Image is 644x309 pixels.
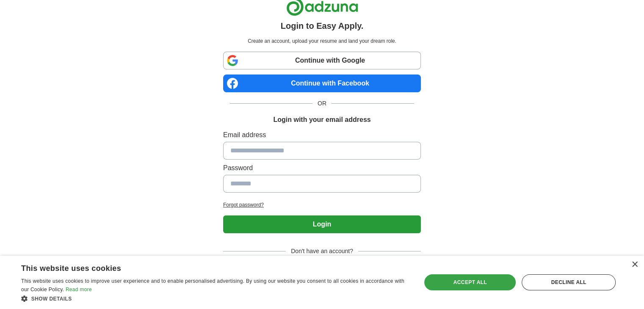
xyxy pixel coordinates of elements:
[631,262,638,268] div: Close
[522,274,616,290] div: Decline all
[21,278,404,292] span: This website uses cookies to improve user experience and to enable personalised advertising. By u...
[21,261,388,273] div: This website uses cookies
[223,215,421,233] button: Login
[281,19,364,32] h1: Login to Easy Apply.
[273,115,370,125] h1: Login with your email address
[223,163,421,173] label: Password
[223,130,421,140] label: Email address
[31,296,72,302] span: Show details
[66,287,92,292] a: Read more, opens a new window
[312,99,332,108] span: OR
[424,274,516,290] div: Accept all
[286,247,358,256] span: Don't have an account?
[223,74,421,92] a: Continue with Facebook
[223,201,421,209] a: Forgot password?
[21,294,409,303] div: Show details
[225,37,419,45] p: Create an account, upload your resume and land your dream role.
[223,52,421,69] a: Continue with Google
